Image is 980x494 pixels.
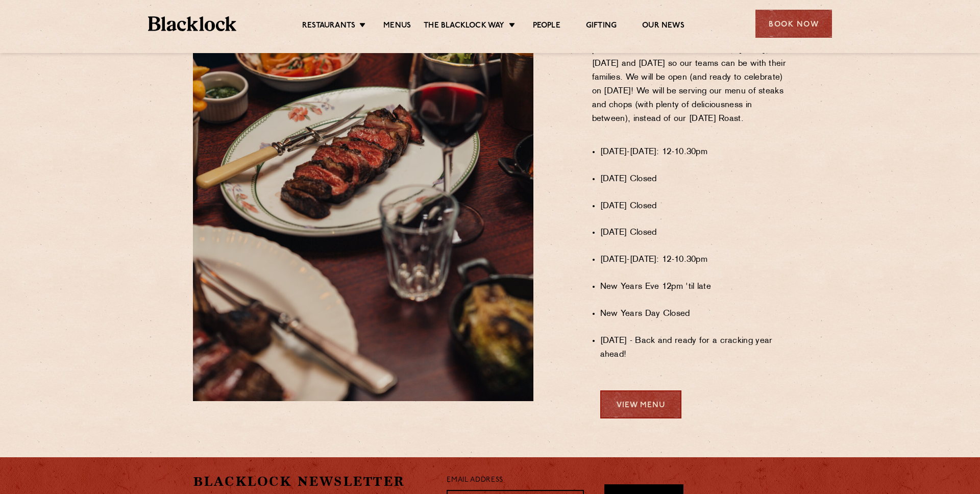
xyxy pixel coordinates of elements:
a: The Blacklock Way [424,21,504,32]
div: Book Now [755,10,832,38]
li: [DATE] Closed [600,226,788,240]
li: [DATE]-[DATE]: 12-10.30pm [600,145,788,159]
label: Email Address [447,475,503,486]
a: View Menu [600,390,681,418]
a: People [533,21,560,32]
h2: Blacklock Newsletter [193,473,432,490]
p: We’ll be taking a little break over the festive period with the restaurants closed on [DATE], [DA... [592,30,788,140]
a: Restaurants [302,21,355,32]
li: [DATE] Closed [600,200,788,213]
a: Our News [642,21,684,32]
li: [DATE] - Back and ready for a cracking year ahead! [600,334,788,362]
li: New Years Day Closed [600,307,788,321]
li: New Years Eve 12pm 'til late [600,280,788,294]
a: Menus [383,21,411,32]
li: [DATE] Closed [600,172,788,186]
img: BL_Textured_Logo-footer-cropped.svg [148,16,236,31]
a: Gifting [586,21,617,32]
li: [DATE]-[DATE]: 12-10.30pm [600,253,788,267]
